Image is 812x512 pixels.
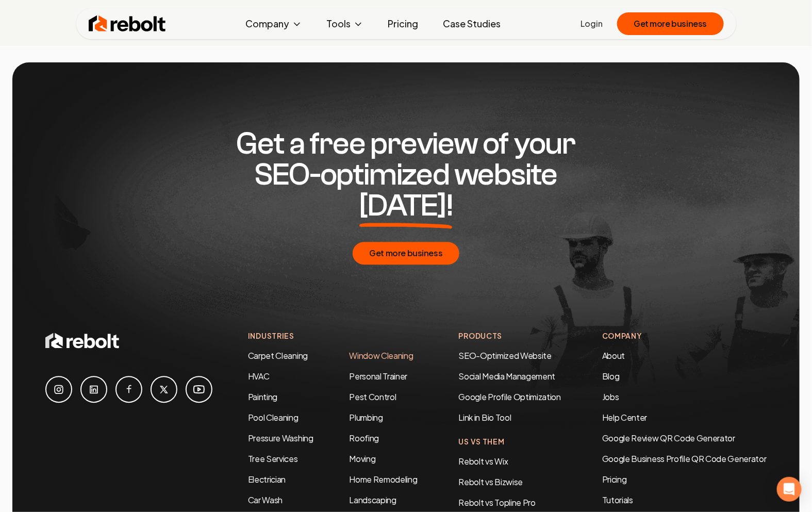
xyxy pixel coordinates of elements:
a: Pest Control [350,391,396,402]
button: Get more business [617,12,723,35]
a: Window Cleaning [350,350,413,361]
h4: Us Vs Them [459,436,561,447]
a: Home Remodeling [350,474,418,485]
a: Pricing [602,473,767,486]
img: Rebolt Logo [89,13,166,34]
a: Rebolt vs Bizwise [459,476,523,487]
a: Painting [248,391,277,402]
a: Google Review QR Code Generator [602,433,735,443]
a: Google Profile Optimization [459,391,561,402]
button: Company [238,13,310,34]
a: Electrician [248,474,286,485]
a: Rebolt vs Topline Pro [459,497,536,508]
a: HVAC [248,371,270,382]
a: Pricing [380,13,427,34]
button: Get more business [353,242,459,265]
a: Roofing [350,433,379,443]
a: Tree Services [248,453,298,464]
a: Car Wash [248,494,283,505]
a: Link in Bio Tool [459,412,511,423]
a: Rebolt vs Wix [459,456,508,467]
a: Landscaping [350,494,396,505]
a: Pool Cleaning [248,412,299,423]
h4: Industries [248,331,418,341]
span: [DATE]! [359,190,453,221]
a: Moving [350,453,376,464]
a: Help Center [602,412,647,423]
a: Social Media Management [459,371,556,382]
a: About [602,350,625,361]
h4: Products [459,331,561,341]
a: Plumbing [350,412,383,423]
a: SEO-Optimized Website [459,350,552,361]
button: Tools [319,13,372,34]
a: Tutorials [602,494,767,506]
a: Jobs [602,391,619,402]
h2: Get a free preview of your SEO-optimized website [208,128,604,221]
a: Login [581,18,603,30]
a: Carpet Cleaning [248,350,308,361]
a: Google Business Profile QR Code Generator [602,453,767,464]
div: Open Intercom Messenger [777,477,802,502]
h4: Company [602,331,767,341]
a: Blog [602,371,620,382]
a: Personal Trainer [350,371,408,382]
a: Pressure Washing [248,433,313,443]
a: Case Studies [435,13,509,34]
img: Footer construction [12,62,800,436]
